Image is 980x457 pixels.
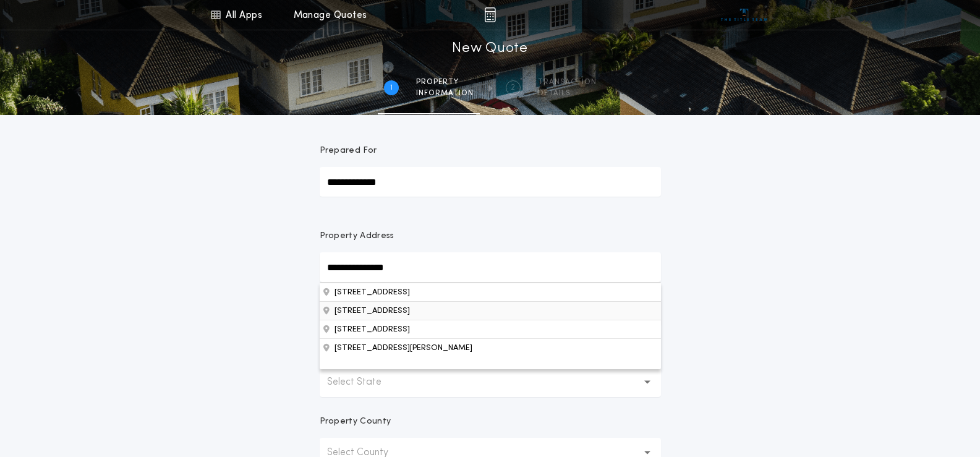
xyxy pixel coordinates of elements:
button: Property Address[STREET_ADDRESS][STREET_ADDRESS][STREET_ADDRESS][PERSON_NAME] [320,283,661,301]
span: information [416,88,474,98]
span: details [538,88,597,98]
h2: 1 [390,83,393,93]
h1: New Quote [452,39,527,59]
input: Prepared For [320,167,661,197]
img: img [484,7,496,22]
p: Select State [327,375,401,390]
span: Property [416,77,474,87]
button: Property Address[STREET_ADDRESS][STREET_ADDRESS][STREET_ADDRESS] [320,338,661,357]
h2: 2 [511,83,515,93]
p: Property County [320,416,391,428]
button: Property Address[STREET_ADDRESS][STREET_ADDRESS][STREET_ADDRESS][PERSON_NAME] [320,320,661,338]
p: Prepared For [320,145,377,157]
p: Property Address [320,230,661,242]
img: vs-icon [721,9,767,21]
span: Transaction [538,77,597,87]
button: Property Address[STREET_ADDRESS][STREET_ADDRESS][STREET_ADDRESS][PERSON_NAME] [320,301,661,320]
button: Select State [320,367,661,397]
